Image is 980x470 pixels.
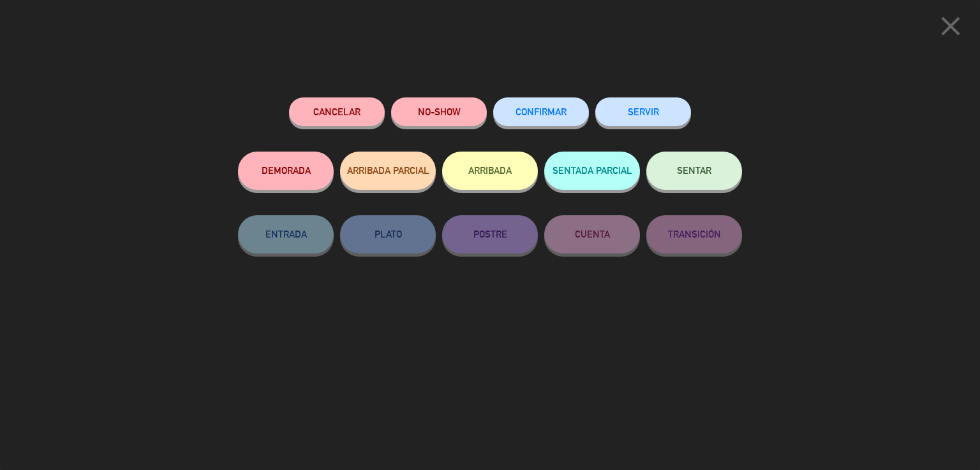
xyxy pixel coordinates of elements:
span: CONFIRMAR [516,106,567,117]
button: PLATO [340,215,436,253]
button: ARRIBADA [442,152,538,190]
button: Cancelar [289,97,385,126]
button: CUENTA [544,215,640,253]
button: NO-SHOW [391,97,487,126]
span: ARRIBADA PARCIAL [347,165,429,176]
button: ENTRADA [238,215,334,253]
i: close [935,10,967,42]
button: POSTRE [442,215,538,253]
button: DEMORADA [238,152,334,190]
button: ARRIBADA PARCIAL [340,152,436,190]
span: SENTAR [677,165,711,176]
button: close [931,10,970,47]
button: TRANSICIÓN [646,215,742,253]
button: SENTAR [646,152,742,190]
button: SENTADA PARCIAL [544,152,640,190]
button: SERVIR [595,97,691,126]
button: CONFIRMAR [493,97,589,126]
